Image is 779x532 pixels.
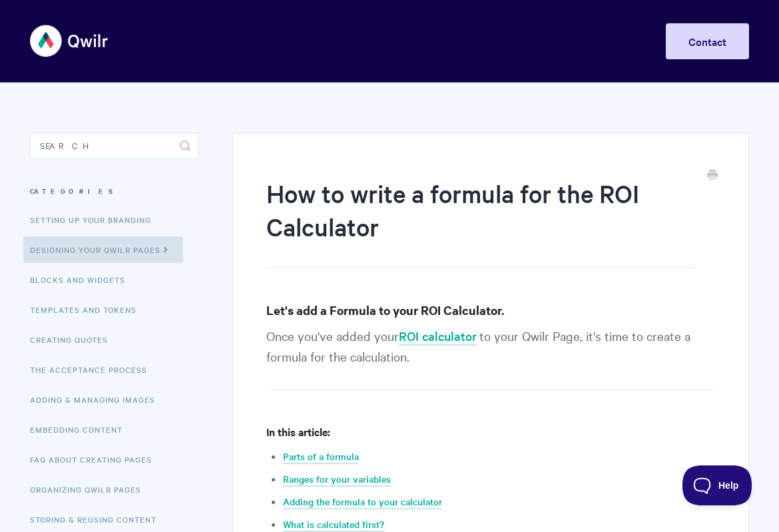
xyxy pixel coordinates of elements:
h1: How to write a formula for the ROI Calculator [266,176,695,268]
iframe: Toggle Customer Support [682,465,752,505]
p: Once you've added your to your Qwilr Page, it's time to create a formula for the calculation. [266,326,715,390]
input: Search [30,133,198,159]
a: Adding & Managing Images [30,386,165,413]
a: ROI calculator [399,328,477,346]
a: Designing Your Qwilr Pages [23,236,183,263]
a: Setting up your Branding [30,206,161,233]
h3: Categories [30,179,198,203]
a: Organizing Qwilr Pages [30,476,151,503]
a: Creating Quotes [30,326,118,353]
a: Templates and Tokens [30,296,146,323]
h3: Let's add a Formula to your ROI Calculator. [266,301,715,320]
a: Contact [666,23,749,59]
a: Ranges for your variables [283,472,391,487]
a: Parts of a formula [283,449,359,464]
a: Embedding Content [30,416,132,443]
a: Blocks and Widgets [30,266,135,293]
img: Qwilr Help Center [30,16,109,66]
strong: In this article: [266,424,330,439]
a: FAQ About Creating Pages [30,446,162,473]
a: Adding the formula to your calculator [283,495,442,509]
a: What is calculated first? [283,517,384,532]
a: Print this Article [707,168,718,183]
a: The Acceptance Process [30,356,157,383]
